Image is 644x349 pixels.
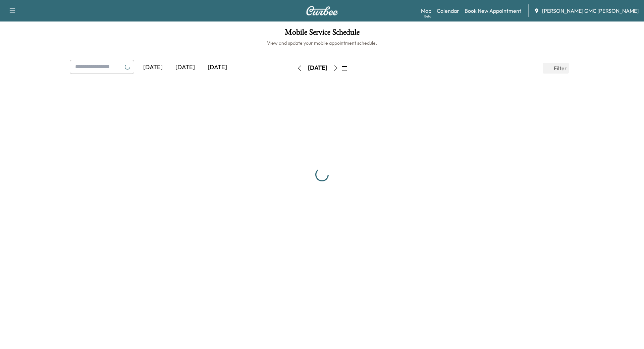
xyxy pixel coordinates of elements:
[308,64,327,72] div: [DATE]
[7,40,637,46] h6: View and update your mobile appointment schedule.
[306,6,338,15] img: Curbee Logo
[7,28,637,40] h1: Mobile Service Schedule
[542,7,639,15] span: [PERSON_NAME] GMC [PERSON_NAME]
[465,7,521,15] a: Book New Appointment
[437,7,459,15] a: Calendar
[424,14,431,19] div: Beta
[169,60,201,75] div: [DATE]
[421,7,431,15] a: MapBeta
[543,63,569,74] button: Filter
[137,60,169,75] div: [DATE]
[554,64,566,72] span: Filter
[201,60,233,75] div: [DATE]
